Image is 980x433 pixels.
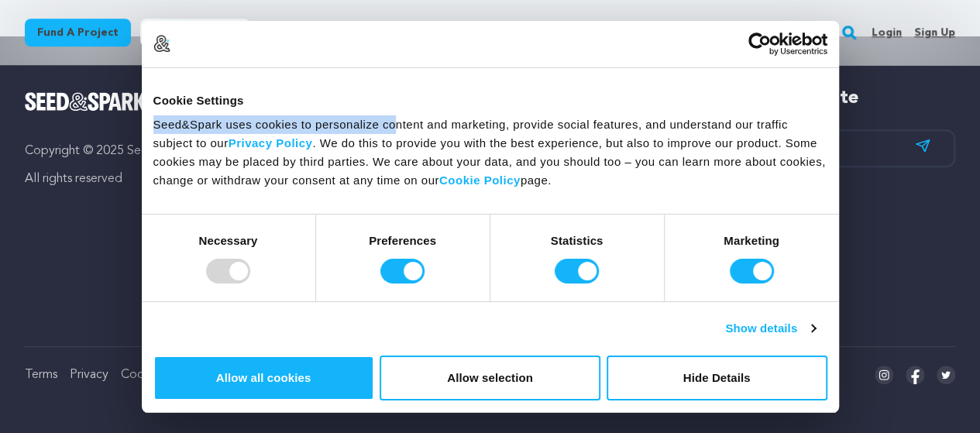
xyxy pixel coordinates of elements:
a: Privacy [70,369,108,381]
button: Allow selection [380,356,600,400]
img: logo [153,35,170,52]
div: Cookie Settings [153,91,827,109]
a: Login [872,20,902,45]
a: Seed&Spark Homepage [25,92,269,111]
a: Fund a project [25,19,131,46]
a: Privacy Policy [229,136,313,149]
a: Show details [725,319,815,338]
a: Cookies [121,369,164,381]
strong: Marketing [724,234,779,247]
strong: Necessary [199,234,258,247]
a: Usercentrics Cookiebot - opens in a new window [692,32,827,55]
strong: Preferences [369,234,436,247]
p: All rights reserved [25,170,269,188]
a: Terms [25,369,57,381]
button: Hide Details [607,356,827,400]
img: Seed&Spark Logo [25,92,146,111]
a: Start a project [140,19,250,46]
strong: Statistics [551,234,603,247]
a: Cookie Policy [439,174,521,187]
a: Sign up [914,20,955,45]
p: Copyright © 2025 Seed&Spark [25,142,269,160]
button: Allow all cookies [153,356,374,400]
div: Seed&Spark uses cookies to personalize content and marketing, provide social features, and unders... [153,115,827,190]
